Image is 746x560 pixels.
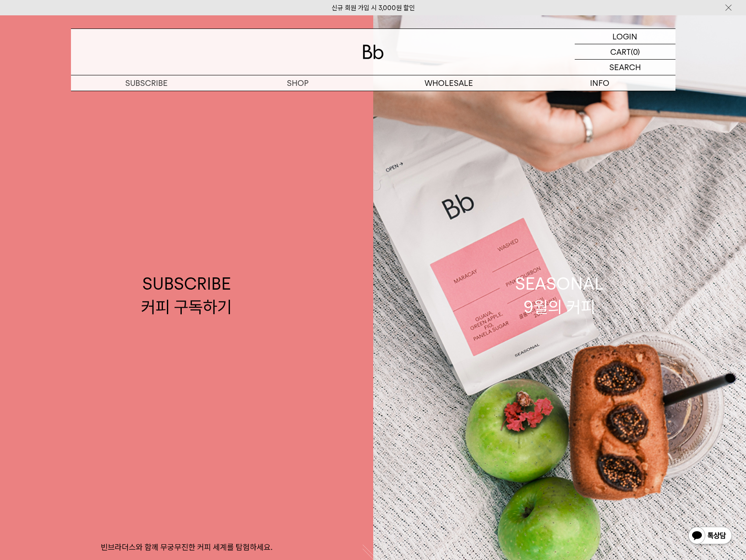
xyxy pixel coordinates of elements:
img: 로고 [363,45,384,59]
p: LOGIN [612,29,637,44]
p: CART [610,44,631,59]
div: SUBSCRIBE 커피 구독하기 [141,272,232,319]
div: SEASONAL 9월의 커피 [515,272,604,319]
a: SUBSCRIBE [71,75,222,91]
p: SEARCH [609,60,641,75]
p: (0) [631,44,640,59]
a: LOGIN [575,29,675,44]
a: SHOP [222,75,373,91]
a: CART (0) [575,44,675,60]
p: WHOLESALE [373,75,524,91]
p: INFO [524,75,675,91]
a: 신규 회원 가입 시 3,000원 할인 [332,4,415,12]
img: 카카오톡 채널 1:1 채팅 버튼 [687,526,733,547]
